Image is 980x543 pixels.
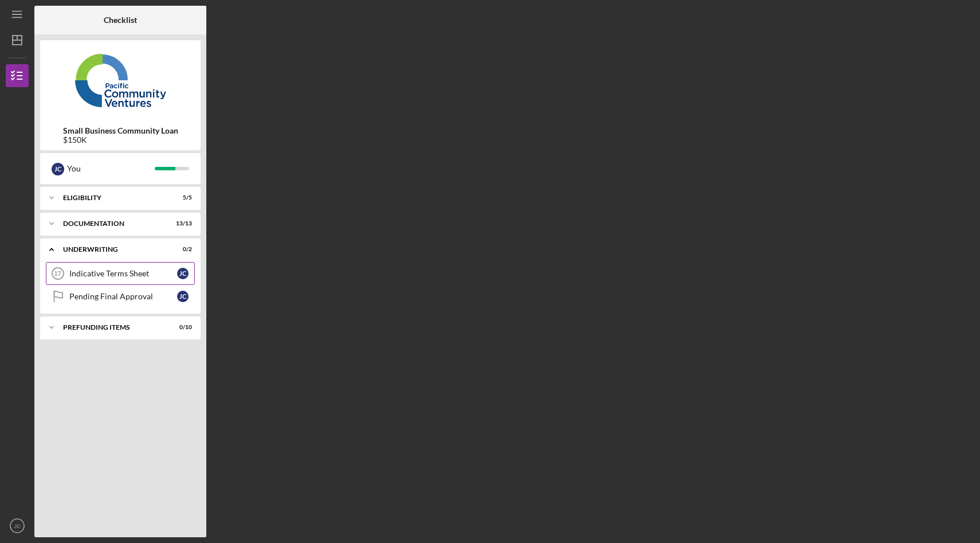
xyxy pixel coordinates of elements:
div: Prefunding Items [63,324,163,331]
div: You [67,159,155,178]
img: Product logo [40,46,201,115]
div: J C [177,268,189,279]
b: Small Business Community Loan [63,126,178,135]
tspan: 17 [54,270,61,277]
div: Underwriting [63,246,163,253]
a: Pending Final ApprovalJC [46,285,195,308]
div: Documentation [63,220,163,227]
div: Indicative Terms Sheet [69,269,177,278]
div: Pending Final Approval [69,292,177,301]
div: Eligibility [63,194,163,201]
div: J C [177,291,189,302]
text: JC [14,523,21,529]
div: J C [52,163,64,175]
button: JC [6,514,29,537]
div: 0 / 10 [171,324,192,331]
div: 0 / 2 [171,246,192,253]
div: 5 / 5 [171,194,192,201]
b: Checklist [104,15,137,25]
div: 13 / 13 [171,220,192,227]
a: 17Indicative Terms SheetJC [46,262,195,285]
div: $150K [63,135,178,144]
